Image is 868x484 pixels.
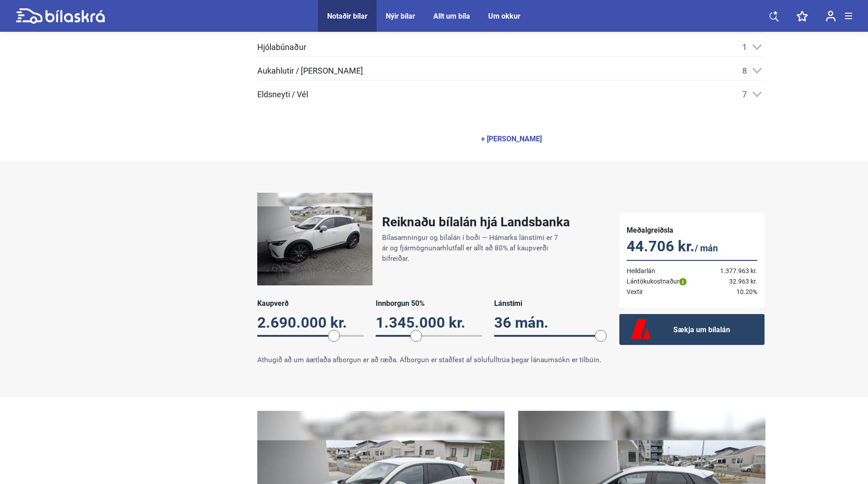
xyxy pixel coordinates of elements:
a: Nýir bílar [386,12,415,20]
span: / mán [695,243,718,254]
td: 1.377.963 kr. [707,260,757,276]
span: 1 [742,42,747,52]
span: Eldsneyti / Vél [257,90,308,99]
p: 44.706 kr. [627,238,757,257]
td: Heildarlán [627,260,707,276]
h5: Meðalgreiðsla [627,226,757,235]
span: 7 [742,90,747,99]
h2: Reiknaðu bílalán hjá Landsbanka [382,215,570,230]
img: user-login.svg [826,10,836,22]
span: 8 [742,66,747,75]
div: Innborgun 50% [376,299,482,308]
span: Aukahlutir / [PERSON_NAME] [257,67,363,75]
td: Vextir [627,287,707,297]
div: + [PERSON_NAME] [481,135,542,143]
td: 10.20% [707,287,757,297]
p: Bílasamningur og bílalán í boði — Hámarks lánstími er 7 ár og fjármögnunarhlutfall er allt að 80%... [382,233,560,264]
a: Allt um bíla [433,12,470,20]
span: Hjólabúnaður [257,43,306,51]
div: 36 mán. [494,314,601,331]
a: Sækja um bílalán [619,314,765,345]
div: 2.690.000 kr. [257,314,364,331]
div: Kaupverð [257,299,364,308]
td: 32.963 kr. [707,276,757,287]
div: Lánstími [494,299,601,308]
p: Athugið að um áætlaða afborgun er að ræða. Afborgun er staðfest af sölufulltrúa þegar lánaumsókn ... [257,355,601,365]
a: Um okkur [488,12,520,20]
a: Notaðir bílar [327,12,368,20]
td: Lántökukostnaður [627,276,707,287]
div: 1.345.000 kr. [376,314,482,331]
